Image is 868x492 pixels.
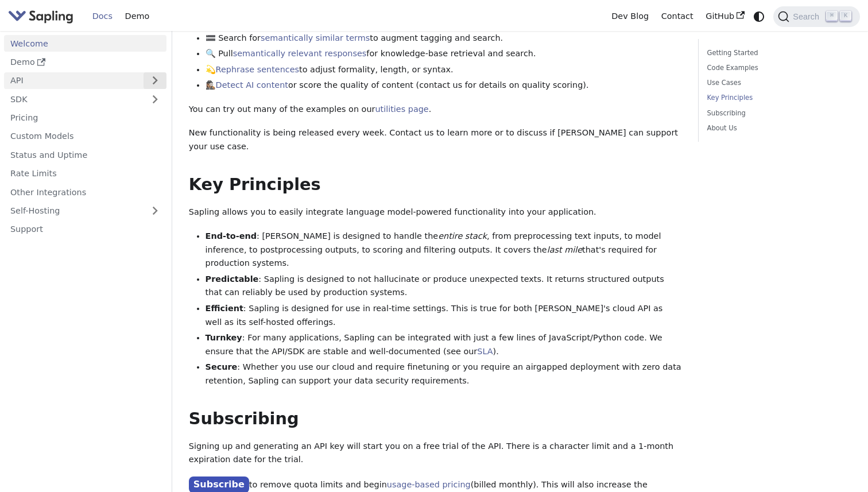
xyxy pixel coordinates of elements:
[438,231,487,241] em: entire stack
[547,245,582,254] em: last mile
[206,32,682,45] li: 🟰 Search for to augment tagging and search.
[605,7,654,25] a: Dev Blog
[189,440,682,467] p: Signing up and generating an API key will start you on a free trial of the API. There is a charac...
[206,274,259,284] strong: Predictable
[707,78,847,88] a: Use Cases
[206,333,242,342] strong: Turnkey
[206,304,243,313] strong: Efficient
[826,11,838,21] kbd: ⌘
[216,80,288,90] a: Detect AI content
[4,110,166,126] a: Pricing
[707,48,847,59] a: Getting Started
[8,8,77,25] a: Sapling.ai
[4,203,166,219] a: Self-Hosting
[206,361,682,388] li: : Whether you use our cloud and require finetuning or you require an airgapped deployment with ze...
[261,33,370,42] a: semantically similar terms
[189,175,682,195] h2: Key Principles
[4,72,144,89] a: API
[789,12,826,21] span: Search
[4,35,166,52] a: Welcome
[144,72,166,89] button: Expand sidebar category 'API'
[699,7,750,25] a: GitHub
[189,103,682,117] p: You can try out many of the examples on our .
[206,331,682,359] li: : For many applications, Sapling can be integrated with just a few lines of JavaScript/Python cod...
[707,108,847,119] a: Subscribing
[375,104,428,114] a: utilities page
[144,91,166,107] button: Expand sidebar category 'SDK'
[86,7,119,25] a: Docs
[206,273,682,300] li: : Sapling is designed to not hallucinate or produce unexpected texts. It returns structured outpu...
[4,128,166,145] a: Custom Models
[4,91,144,107] a: SDK
[206,231,257,241] strong: End-to-end
[655,7,700,25] a: Contact
[840,11,851,21] kbd: K
[387,480,471,489] a: usage-based pricing
[233,49,367,58] a: semantically relevant responses
[4,221,166,238] a: Support
[206,47,682,61] li: 🔍 Pull for knowledge-base retrieval and search.
[707,123,847,134] a: About Us
[8,8,73,25] img: Sapling.ai
[707,92,847,103] a: Key Principles
[4,184,166,200] a: Other Integrations
[206,362,238,371] strong: Secure
[216,65,299,74] a: Rephrase sentences
[477,347,493,356] a: SLA
[773,6,859,27] button: Search (Command+K)
[206,302,682,330] li: : Sapling is designed for use in real-time settings. This is true for both [PERSON_NAME]'s cloud ...
[707,63,847,73] a: Code Examples
[4,146,166,163] a: Status and Uptime
[119,7,156,25] a: Demo
[189,206,682,219] p: Sapling allows you to easily integrate language model-powered functionality into your application.
[206,63,682,77] li: 💫 to adjust formality, length, or syntax.
[189,409,682,429] h2: Subscribing
[206,79,682,92] li: 🕵🏽‍♀️ or score the quality of content (contact us for details on quality scoring).
[4,54,166,71] a: Demo
[4,165,166,182] a: Rate Limits
[189,126,682,154] p: New functionality is being released every week. Contact us to learn more or to discuss if [PERSON...
[751,8,768,25] button: Switch between dark and light mode (currently system mode)
[206,230,682,270] li: : [PERSON_NAME] is designed to handle the , from preprocessing text inputs, to model inference, t...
